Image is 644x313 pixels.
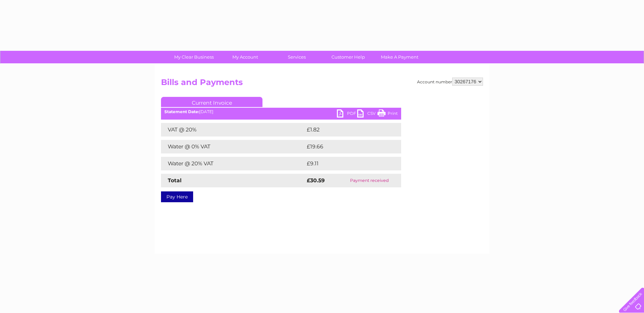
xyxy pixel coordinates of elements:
[168,177,182,184] strong: Total
[338,174,401,187] td: Payment received
[217,51,273,63] a: My Account
[161,97,262,107] a: Current Invoice
[305,157,384,170] td: £9.11
[161,78,483,90] h2: Bills and Payments
[305,123,385,137] td: £1.82
[269,51,325,63] a: Services
[161,140,305,153] td: Water @ 0% VAT
[161,123,305,137] td: VAT @ 20%
[320,51,376,63] a: Customer Help
[357,109,377,119] a: CSV
[372,51,428,63] a: Make A Payment
[161,191,193,202] a: Pay Here
[377,109,398,119] a: Print
[164,109,199,114] b: Statement Date:
[337,109,357,119] a: PDF
[307,177,325,184] strong: £30.59
[166,51,222,63] a: My Clear Business
[417,78,483,86] div: Account number
[305,140,387,153] td: £19.66
[161,109,401,114] div: [DATE]
[161,157,305,170] td: Water @ 20% VAT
